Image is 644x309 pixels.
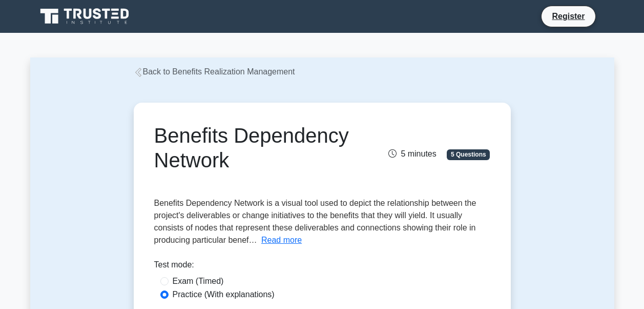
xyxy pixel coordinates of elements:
button: Read more [261,234,302,246]
span: 5 minutes [388,149,436,158]
label: Practice (With explanations) [173,288,275,301]
a: Register [546,10,591,23]
div: Test mode: [154,259,490,275]
span: Benefits Dependency Network is a visual tool used to depict the relationship between the project'... [154,199,476,244]
label: Exam (Timed) [173,275,224,287]
a: Back to Benefits Realization Management [134,67,295,76]
span: 5 Questions [447,149,490,160]
h1: Benefits Dependency Network [154,123,374,172]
